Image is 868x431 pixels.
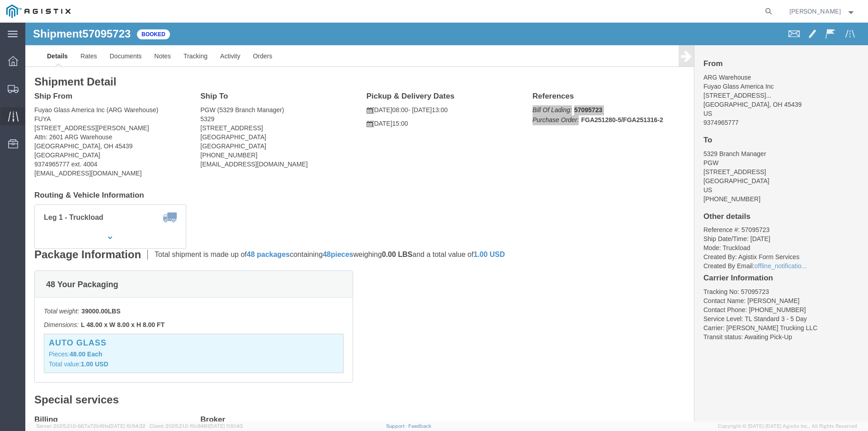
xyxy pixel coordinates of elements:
a: Feedback [408,423,431,429]
img: logo [6,5,71,18]
a: Support [386,423,409,429]
span: Craig Clark [789,6,841,16]
span: Copyright © [DATE]-[DATE] Agistix Inc., All Rights Reserved [718,422,857,430]
iframe: FS Legacy Container [25,23,868,422]
span: Client: 2025.21.0-f0c8481 [150,423,243,429]
span: [DATE] 10:54:32 [109,423,146,429]
span: [DATE] 11:51:43 [209,423,243,429]
span: Server: 2025.21.0-667a72bf6fa [36,423,146,429]
button: [PERSON_NAME] [789,6,856,17]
